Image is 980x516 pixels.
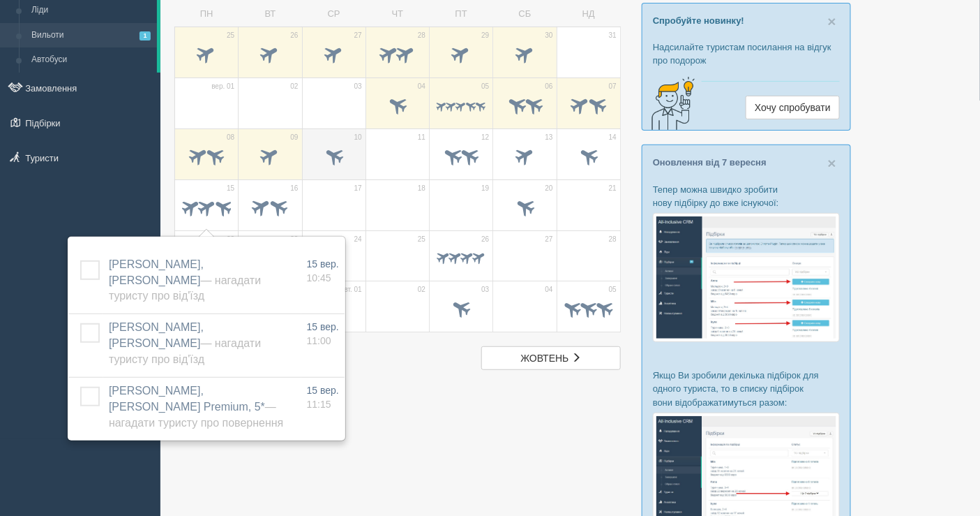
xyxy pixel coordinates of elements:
a: Оновлення від 7 вересня [653,157,767,168]
span: 16 [290,184,298,193]
span: — Нагадати туристу про повернення [109,401,283,429]
span: 28 [418,31,425,40]
span: 27 [354,31,362,40]
span: жовт. 01 [336,285,362,295]
span: 31 [609,31,617,40]
span: 10 [354,133,362,142]
td: ВТ [239,2,302,27]
p: Тепер можна швидко зробити нову підбірку до вже існуючої: [653,183,840,209]
span: 15 вер. [307,385,339,396]
td: ЧТ [365,2,429,27]
p: Спробуйте новинку! [653,14,840,27]
a: Вильоти1 [25,23,157,48]
span: жовтень [521,353,569,364]
span: 15 вер. [307,321,339,332]
span: 14 [609,133,617,142]
span: 24 [354,235,362,244]
p: Якщо Ви зробили декілька підбірок для одного туриста, то в списку підбірок вони відображатимуться... [653,369,840,408]
span: [PERSON_NAME], [PERSON_NAME] Premium, 5* [109,385,283,429]
span: [PERSON_NAME], [PERSON_NAME] [109,258,261,302]
span: вер. 01 [211,82,234,91]
span: 06 [545,82,553,91]
span: 11 [418,133,425,142]
img: %D0%BF%D1%96%D0%B4%D0%B1%D1%96%D1%80%D0%BA%D0%B0-%D1%82%D1%83%D1%80%D0%B8%D1%81%D1%82%D1%83-%D1%8... [653,213,840,342]
span: 19 [481,184,489,193]
span: 23 [290,235,298,244]
td: НД [557,2,620,27]
span: 27 [545,235,553,244]
span: 29 [481,31,489,40]
span: 03 [481,285,489,295]
span: 25 [418,235,425,244]
td: ПН [175,2,239,27]
span: 18 [418,184,425,193]
span: 02 [290,82,298,91]
span: 04 [418,82,425,91]
span: 26 [290,31,298,40]
span: 05 [481,82,489,91]
a: 15 вер. 10:45 [307,257,339,285]
p: Надсилайте туристам посилання на відгук про подорож [653,40,840,67]
span: 12 [481,133,489,142]
a: 15 вер. 11:00 [307,320,339,348]
a: 15 вер. 11:15 [307,383,339,411]
span: 26 [481,235,489,244]
a: [PERSON_NAME], [PERSON_NAME] Premium, 5*— Нагадати туристу про повернення [109,385,283,429]
a: Автобуси [25,47,157,73]
span: 21 [609,184,617,193]
span: 02 [418,285,425,295]
span: 1 [140,31,151,40]
span: × [828,13,836,29]
span: 15 вер. [307,258,339,270]
a: жовтень [481,346,621,370]
td: СР [302,2,365,27]
span: × [828,155,836,171]
a: Хочу спробувати [746,96,840,119]
a: [PERSON_NAME], [PERSON_NAME]— Нагадати туристу про від'їзд [109,258,261,302]
span: 20 [545,184,553,193]
span: — Нагадати туристу про від'їзд [109,337,261,365]
span: 05 [609,285,617,295]
span: 04 [545,285,553,295]
span: 11:15 [307,399,331,410]
td: СБ [493,2,557,27]
span: 30 [545,31,553,40]
span: 22 [227,235,234,244]
span: 09 [290,133,298,142]
button: Close [828,14,836,29]
button: Close [828,156,836,170]
span: [PERSON_NAME], [PERSON_NAME] [109,321,261,365]
span: 11:00 [307,335,331,346]
a: [PERSON_NAME], [PERSON_NAME]— Нагадати туристу про від'їзд [109,321,261,365]
span: 15 [227,184,234,193]
span: 10:45 [307,272,331,283]
td: ПТ [430,2,493,27]
span: 28 [609,235,617,244]
span: 17 [354,184,362,193]
span: 03 [354,82,362,91]
span: 25 [227,31,234,40]
span: 13 [545,133,553,142]
span: 07 [609,82,617,91]
img: creative-idea-2907357.png [642,75,698,131]
span: 08 [227,133,234,142]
